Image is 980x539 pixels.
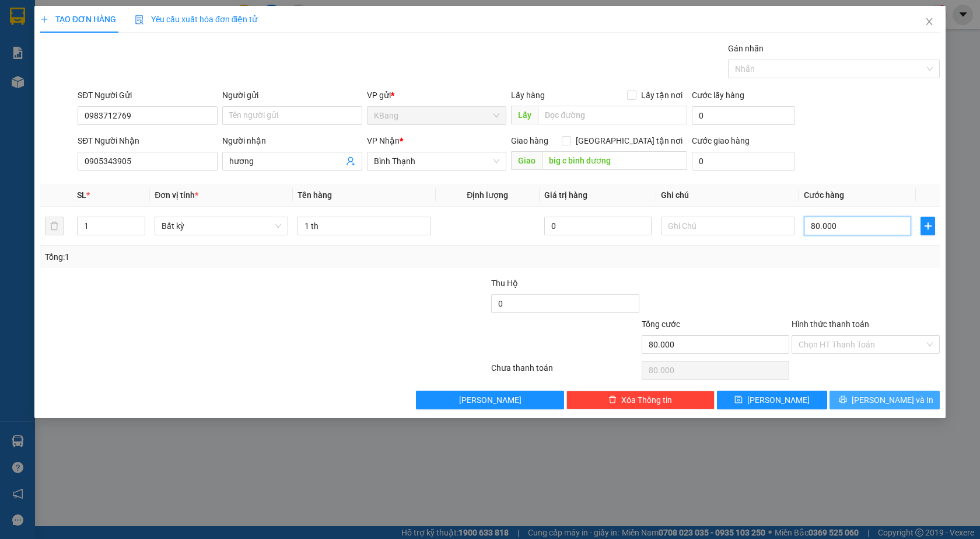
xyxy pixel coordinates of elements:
[544,217,652,235] input: 0
[297,190,332,200] span: Tên hàng
[45,217,64,235] button: delete
[792,319,869,329] label: Hình thức thanh toán
[78,89,218,102] div: SĐT Người Gửi
[661,217,794,235] input: Ghi Chú
[571,134,687,147] span: [GEOGRAPHIC_DATA] tận nơi
[135,15,144,25] img: icon
[804,190,844,200] span: Cước hàng
[608,395,617,405] span: delete
[717,391,827,409] button: save[PERSON_NAME]
[921,217,935,235] button: plus
[728,44,764,53] label: Gán nhãn
[77,190,86,200] span: SL
[852,394,933,406] span: [PERSON_NAME] và In
[511,136,548,145] span: Giao hàng
[636,89,687,102] span: Lấy tận nơi
[921,221,935,231] span: plus
[346,157,355,166] span: user-add
[913,6,946,39] button: Close
[374,152,500,170] span: Bình Thạnh
[162,217,281,235] span: Bất kỳ
[692,152,796,171] input: Cước giao hàng
[621,394,672,406] span: Xóa Thông tin
[222,134,362,147] div: Người nhận
[542,151,687,170] input: Dọc đường
[692,106,796,125] input: Cước lấy hàng
[40,15,48,23] span: plus
[40,15,116,24] span: TẠO ĐƠN HÀNG
[511,106,538,124] span: Lấy
[416,391,564,409] button: [PERSON_NAME]
[656,184,799,207] th: Ghi chú
[747,394,810,406] span: [PERSON_NAME]
[839,395,847,405] span: printer
[467,190,508,200] span: Định lượng
[544,190,587,200] span: Giá trị hàng
[538,106,687,124] input: Dọc đường
[566,391,715,409] button: deleteXóa Thông tin
[511,91,545,100] span: Lấy hàng
[734,395,743,405] span: save
[222,89,362,102] div: Người gửi
[692,91,744,100] label: Cước lấy hàng
[692,136,750,145] label: Cước giao hàng
[78,134,218,147] div: SĐT Người Nhận
[490,361,640,382] div: Chưa thanh toán
[511,151,542,170] span: Giao
[374,107,500,124] span: KBang
[367,136,400,145] span: VP Nhận
[45,251,379,263] div: Tổng: 1
[829,391,940,409] button: printer[PERSON_NAME] và In
[642,319,680,329] span: Tổng cước
[367,89,507,102] div: VP gửi
[459,394,521,406] span: [PERSON_NAME]
[135,15,258,24] span: Yêu cầu xuất hóa đơn điện tử
[297,217,431,235] input: VD: Bàn, Ghế
[491,279,518,288] span: Thu Hộ
[155,190,198,200] span: Đơn vị tính
[925,17,934,26] span: close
